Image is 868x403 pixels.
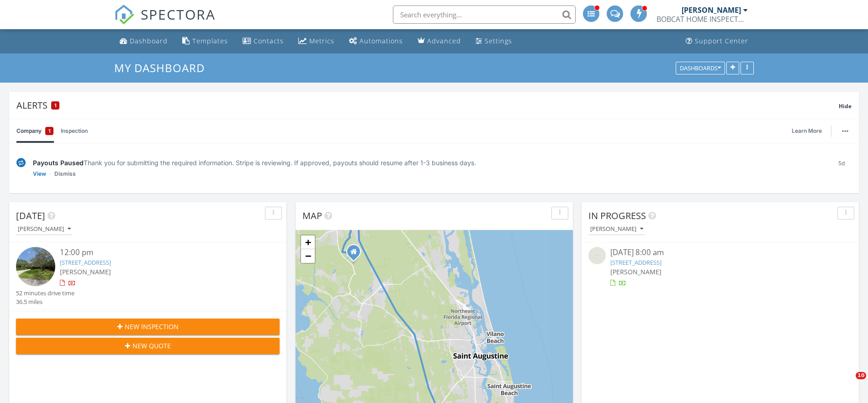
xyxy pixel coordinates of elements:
[16,247,55,286] img: streetview
[48,126,51,136] span: 1
[302,209,322,222] span: Map
[132,341,171,351] span: New Quote
[116,33,171,50] a: Dashboard
[427,37,461,45] div: Advanced
[61,119,88,143] a: Inspection
[682,5,741,15] div: [PERSON_NAME]
[588,223,645,236] button: [PERSON_NAME]
[610,247,830,258] div: [DATE] 8:00 am
[301,249,315,263] a: Zoom out
[54,102,57,109] span: 1
[590,226,643,232] div: [PERSON_NAME]
[16,223,73,236] button: [PERSON_NAME]
[345,33,407,50] a: Automations (Advanced)
[16,209,45,222] span: [DATE]
[141,5,216,24] span: SPECTORA
[16,158,26,167] img: under-review-2fe708636b114a7f4b8d.svg
[125,322,179,331] span: New Inspection
[18,226,71,232] div: [PERSON_NAME]
[695,37,748,45] div: Support Center
[54,169,76,178] a: Dismiss
[414,33,465,50] a: Advanced
[60,247,258,258] div: 12:00 pm
[472,33,516,50] a: Settings
[130,37,168,45] div: Dashboard
[16,338,280,354] button: New Quote
[114,12,216,31] a: SPECTORA
[301,236,315,249] a: Zoom in
[610,267,662,276] span: [PERSON_NAME]
[114,5,134,25] img: The Best Home Inspection Software - Spectora
[842,130,848,132] img: ellipsis-632cfdd7c38ec3a7d453.svg
[16,298,74,306] div: 36.5 miles
[16,119,53,143] a: Company
[588,209,646,222] span: In Progress
[831,158,852,178] div: 5d
[588,247,852,288] a: [DATE] 8:00 am [STREET_ADDRESS] [PERSON_NAME]
[295,33,338,50] a: Metrics
[16,289,74,298] div: 52 minutes drive time
[179,33,232,50] a: Templates
[33,169,46,178] a: View
[239,33,287,50] a: Contacts
[588,247,606,264] img: streetview
[839,102,852,110] span: Hide
[680,65,721,71] div: Dashboards
[192,37,228,45] div: Templates
[485,37,512,45] div: Settings
[656,15,748,24] div: BOBCAT HOME INSPECTOR
[360,37,403,45] div: Automations
[254,37,284,45] div: Contacts
[837,372,859,394] iframe: Intercom live chat
[60,258,111,267] a: [STREET_ADDRESS]
[16,99,839,111] div: Alerts
[610,258,662,267] a: [STREET_ADDRESS]
[792,126,827,136] a: Learn More
[60,267,111,276] span: [PERSON_NAME]
[682,33,752,50] a: Support Center
[16,247,280,306] a: 12:00 pm [STREET_ADDRESS] [PERSON_NAME] 52 minutes drive time 36.5 miles
[393,5,576,24] input: Search everything...
[676,62,725,74] button: Dashboards
[33,158,824,167] div: Thank you for submitting the required information. Stripe is reviewing. If approved, payouts shou...
[354,251,359,257] div: 153 Greenway Ln, St Augustine FL 32092
[16,319,280,335] button: New Inspection
[309,37,334,45] div: Metrics
[114,60,212,75] a: My Dashboard
[856,372,866,379] span: 10
[33,159,84,167] span: Payouts Paused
